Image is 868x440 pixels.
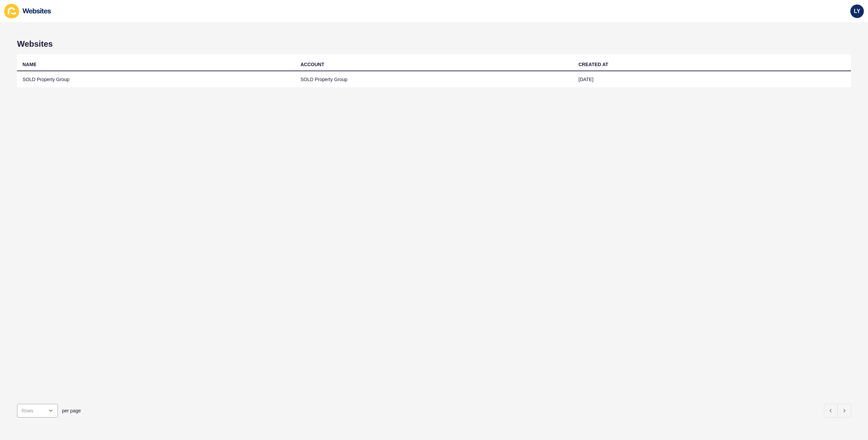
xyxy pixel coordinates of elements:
td: [DATE] [573,71,851,88]
div: CREATED AT [578,61,608,68]
span: per page [62,407,81,414]
td: SOLD Property Group [17,71,295,88]
span: LY [854,8,861,15]
h1: Websites [17,39,851,49]
div: NAME [22,61,36,68]
td: SOLD Property Group [295,71,573,88]
div: ACCOUNT [300,61,324,68]
div: open menu [17,404,58,418]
